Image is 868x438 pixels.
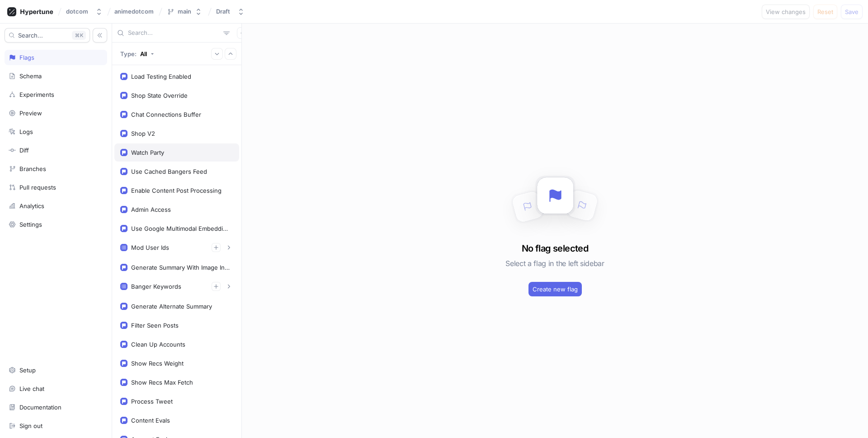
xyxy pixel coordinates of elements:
[19,165,46,172] div: Branches
[533,286,578,292] span: Create new flag
[140,50,147,57] div: All
[841,5,863,19] button: Save
[216,8,230,15] div: Draft
[128,29,220,38] input: Search...
[19,404,61,411] div: Documentation
[19,147,29,154] div: Diff
[131,111,201,118] div: Chat Connections Buffer
[131,206,171,213] div: Admin Access
[131,398,173,405] div: Process Tweet
[19,72,42,80] div: Schema
[19,221,42,228] div: Settings
[212,4,248,19] button: Draft
[131,303,212,310] div: Generate Alternate Summary
[131,187,222,194] div: Enable Content Post Processing
[131,92,188,99] div: Shop State Override
[19,202,44,209] div: Analytics
[5,28,90,43] button: Search...K
[19,109,42,117] div: Preview
[528,282,582,296] button: Create new flag
[18,33,43,38] span: Search...
[131,264,230,271] div: Generate Summary With Image Input
[131,283,181,290] div: Banger Keywords
[131,225,230,232] div: Use Google Multimodal Embeddings
[19,184,56,191] div: Pull requests
[163,4,206,19] button: main
[131,379,193,386] div: Show Recs Max Fetch
[131,360,184,367] div: Show Recs Weight
[131,168,207,175] div: Use Cached Bangers Feed
[117,46,157,62] button: Type: All
[225,48,236,60] button: Collapse all
[845,9,859,14] span: Save
[66,8,88,15] div: dotcom
[817,9,833,14] span: Reset
[211,48,223,60] button: Expand all
[114,8,154,14] span: animedotcom
[813,5,837,19] button: Reset
[19,367,36,374] div: Setup
[5,400,107,415] a: Documentation
[178,8,191,15] div: main
[131,130,155,137] div: Shop V2
[19,385,44,392] div: Live chat
[19,91,54,98] div: Experiments
[131,73,191,80] div: Load Testing Enabled
[131,341,185,348] div: Clean Up Accounts
[19,422,42,429] div: Sign out
[19,54,34,61] div: Flags
[131,322,179,329] div: Filter Seen Posts
[505,255,604,271] h5: Select a flag in the left sidebar
[131,149,164,156] div: Watch Party
[72,31,86,40] div: K
[766,9,806,14] span: View changes
[19,128,33,135] div: Logs
[131,417,170,424] div: Content Evals
[762,5,810,19] button: View changes
[62,4,106,19] button: dotcom
[120,50,137,57] p: Type:
[131,244,169,251] div: Mod User Ids
[522,242,588,255] h3: No flag selected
